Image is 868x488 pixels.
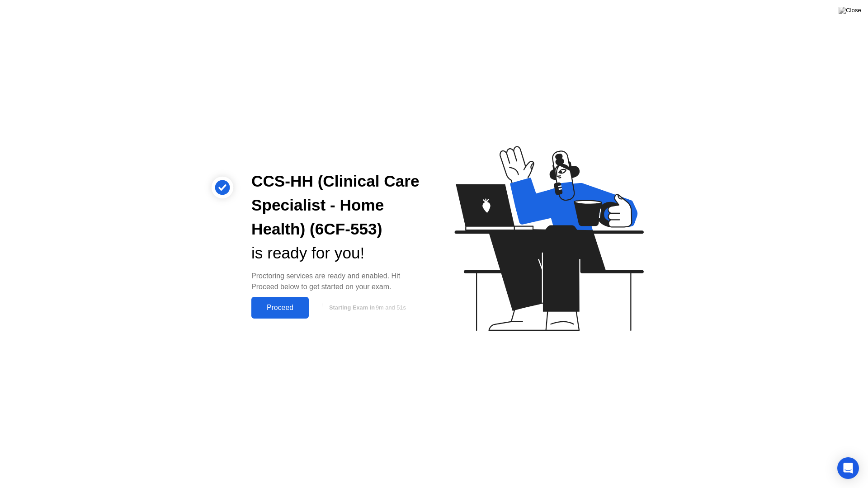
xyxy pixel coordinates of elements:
[251,241,420,265] div: is ready for you!
[251,271,420,292] div: Proctoring services are ready and enabled. Hit Proceed below to get started on your exam.
[251,297,309,319] button: Proceed
[839,7,861,14] img: Close
[837,457,859,479] div: Open Intercom Messenger
[376,304,406,311] span: 9m and 51s
[254,304,306,312] div: Proceed
[313,299,420,316] button: Starting Exam in9m and 51s
[251,169,420,241] div: CCS-HH (Clinical Care Specialist - Home Health) (6CF-553)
